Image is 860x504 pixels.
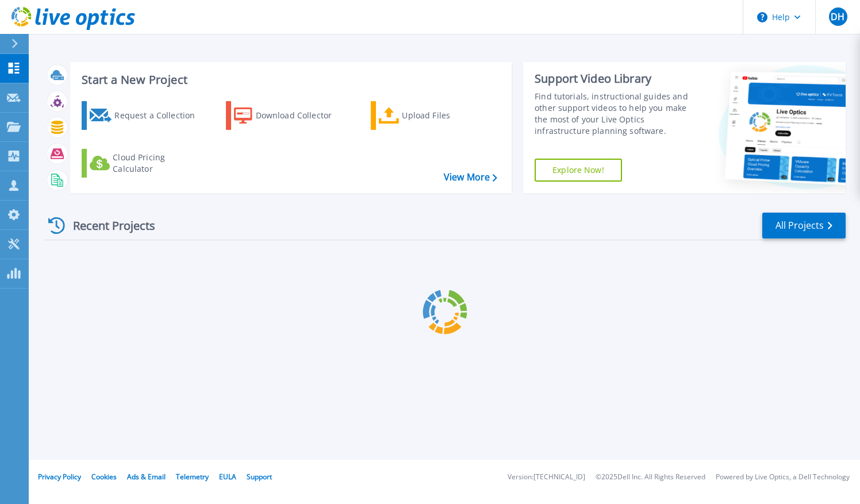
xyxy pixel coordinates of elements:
div: Support Video Library [535,71,696,86]
div: Recent Projects [44,211,171,240]
a: Request a Collection [82,101,210,130]
a: EULA [219,472,236,482]
div: Upload Files [402,104,494,127]
li: Version: [TECHNICAL_ID] [508,474,585,481]
div: Find tutorials, instructional guides and other support videos to help you make the most of your L... [535,91,696,137]
a: Cookies [91,472,117,482]
a: Ads & Email [127,472,166,482]
div: Request a Collection [114,104,206,127]
a: Download Collector [226,101,354,130]
a: Support [247,472,272,482]
div: Cloud Pricing Calculator [113,152,205,175]
a: Telemetry [176,472,209,482]
a: Explore Now! [535,159,622,182]
h3: Start a New Project [82,74,497,86]
a: View More [444,172,497,183]
div: Download Collector [256,104,348,127]
li: Powered by Live Optics, a Dell Technology [716,474,850,481]
span: DH [831,12,844,21]
a: Privacy Policy [38,472,81,482]
li: © 2025 Dell Inc. All Rights Reserved [596,474,705,481]
a: All Projects [762,213,846,238]
a: Cloud Pricing Calculator [82,149,210,178]
a: Upload Files [371,101,499,130]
